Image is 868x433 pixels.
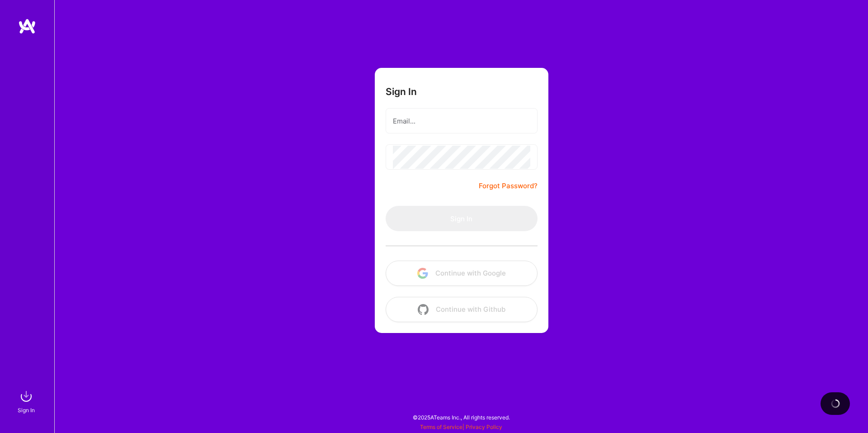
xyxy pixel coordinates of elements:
[17,387,35,405] img: sign in
[386,297,538,322] button: Continue with Github
[386,261,538,286] button: Continue with Google
[417,268,428,279] img: icon
[54,406,868,428] div: © 2025 ATeams Inc., All rights reserved.
[420,423,462,430] a: Terms of Service
[19,387,35,415] a: sign inSign In
[18,405,35,415] div: Sign In
[18,18,36,34] img: logo
[418,304,429,315] img: icon
[386,206,538,231] button: Sign In
[479,181,538,191] a: Forgot Password?
[466,423,502,430] a: Privacy Policy
[420,423,502,430] span: |
[393,109,530,133] input: Email...
[831,399,840,408] img: loading
[386,86,417,97] h3: Sign In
